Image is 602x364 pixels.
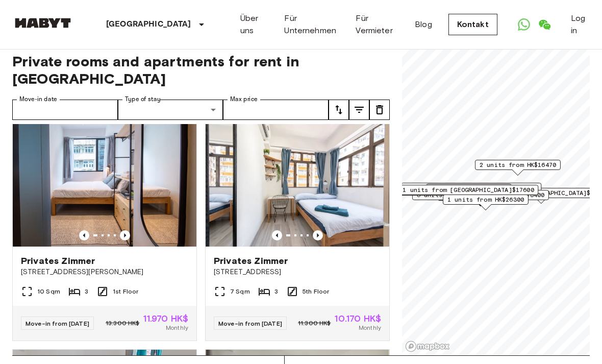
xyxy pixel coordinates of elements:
span: Private rooms and apartments for rent in [GEOGRAPHIC_DATA] [12,53,390,87]
span: 11.970 HK$ [143,314,188,323]
span: Monthly [166,323,188,332]
a: Log in [571,12,590,37]
div: Map marker [443,195,529,210]
span: 10.170 HK$ [335,314,381,323]
span: 7 Sqm [230,287,250,296]
a: Für Vermieter [356,12,398,37]
span: Move-in from [DATE] [26,320,89,327]
span: 3 [274,287,278,296]
a: Über uns [240,12,268,37]
span: Privates Zimmer [214,255,288,267]
span: Privates Zimmer [21,255,95,267]
div: Map marker [401,183,541,199]
span: 1 units from HK$10170 [431,184,507,193]
span: 2 units from [GEOGRAPHIC_DATA]$16000 [406,183,537,192]
a: Für Unternehmen [284,12,339,37]
button: tune [349,100,369,120]
div: Map marker [398,185,538,201]
a: Open WeChat [534,14,555,35]
a: Mapbox logo [405,341,450,352]
button: tune [329,100,349,120]
img: Marketing picture of unit HK-01-009-001-02 [206,124,389,247]
p: [GEOGRAPHIC_DATA] [106,18,191,31]
label: Move-in date [19,95,57,104]
span: [STREET_ADDRESS][PERSON_NAME] [21,267,188,277]
span: 2 units from HK$16470 [480,160,556,169]
span: Monthly [359,323,381,332]
span: Move-in from [DATE] [218,320,282,327]
a: Blog [415,18,432,31]
span: 3 [85,287,88,296]
span: 1 units from HK$26300 [447,195,524,204]
button: Previous image [272,230,282,240]
span: 5 units from [GEOGRAPHIC_DATA]$8400 [417,190,544,200]
a: Marketing picture of unit HK-01-046-001-02Previous imagePrevious imagePrivates Zimmer[STREET_ADDR... [12,124,197,341]
button: Previous image [120,230,130,240]
input: Choose date [12,100,118,120]
img: Marketing picture of unit HK-01-046-001-02 [13,124,196,247]
div: Map marker [426,184,512,200]
button: tune [369,100,390,120]
button: Previous image [79,230,89,240]
span: 5th Floor [303,287,329,296]
span: 10 Sqm [37,287,60,296]
a: Open WhatsApp [514,14,534,35]
span: 13.300 HK$ [106,319,140,328]
img: Habyt [12,18,73,28]
label: Type of stay [125,95,161,104]
a: Kontakt [448,14,497,35]
label: Max price [230,95,258,104]
div: Map marker [475,160,561,176]
a: Marketing picture of unit HK-01-009-001-02Previous imagePrevious imagePrivates Zimmer[STREET_ADDR... [205,124,390,341]
span: [STREET_ADDRESS] [214,267,381,277]
span: 1st Floor [113,287,138,296]
span: 1 units from [GEOGRAPHIC_DATA]$17600 [403,185,534,195]
div: Map marker [412,190,549,206]
span: 11.300 HK$ [298,319,331,328]
button: Previous image [313,230,323,240]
